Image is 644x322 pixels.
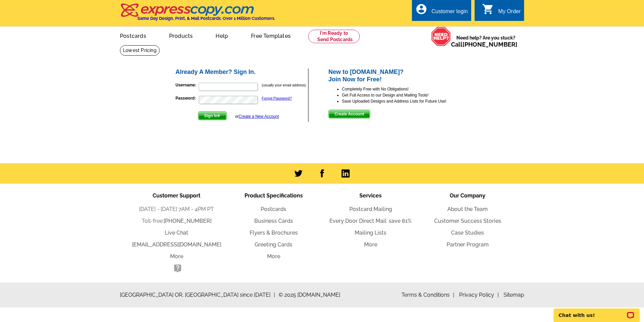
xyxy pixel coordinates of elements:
a: Forgot Password? [262,96,292,100]
a: Postcards [109,27,157,43]
small: (usually your email address) [262,83,306,87]
a: Mailing Lists [355,230,386,236]
a: Privacy Policy [459,292,499,298]
li: Save Uploaded Designs and Address Lists for Future Use! [342,98,470,104]
span: [GEOGRAPHIC_DATA] OR, [GEOGRAPHIC_DATA] since [DATE] [120,291,275,299]
span: Product Specifications [245,192,303,199]
div: or [235,113,279,119]
label: Username: [175,82,198,88]
i: account_circle [415,3,427,15]
h4: Same Day Design, Print, & Mail Postcards. Over 1 Million Customers. [137,16,275,21]
span: Create Account [329,110,370,118]
a: [PHONE_NUMBER] [462,41,517,48]
li: Toll-free: [128,217,225,225]
img: help [431,27,451,46]
a: More [364,241,377,248]
a: Greeting Cards [255,241,292,248]
button: Sign In [198,111,227,120]
a: Flyers & Brochures [250,230,298,236]
a: Customer Success Stories [434,218,501,224]
a: Every Door Direct Mail: save 81% [329,218,412,224]
span: Need help? Are you stuck? [451,34,521,48]
a: Sitemap [504,292,524,298]
a: Same Day Design, Print, & Mail Postcards. Over 1 Million Customers. [120,8,275,21]
a: Products [158,27,204,43]
a: Free Templates [240,27,301,43]
a: Help [205,27,239,43]
a: shopping_cart My Order [482,7,521,16]
a: Partner Program [447,241,489,248]
li: Get Full Access to our Design and Mailing Tools! [342,92,470,98]
span: © 2025 [DOMAIN_NAME] [279,291,340,299]
a: Live Chat [165,230,188,236]
a: Terms & Conditions [401,292,454,298]
span: Call [451,41,517,48]
li: [DATE] - [DATE] 7AM - 4PM PT [128,205,225,213]
iframe: LiveChat chat widget [549,301,644,322]
a: Create a New Account [239,114,279,119]
a: Postcards [261,206,286,212]
a: [EMAIL_ADDRESS][DOMAIN_NAME] [132,241,221,248]
span: Our Company [450,192,485,199]
a: account_circle Customer login [415,7,468,16]
span: Services [359,192,382,199]
h2: New to [DOMAIN_NAME]? Join Now for Free! [328,69,470,83]
a: More [170,253,183,260]
a: [PHONE_NUMBER] [164,218,212,224]
a: Business Cards [254,218,293,224]
a: Case Studies [451,230,484,236]
li: Completely Free with No Obligations! [342,86,470,92]
label: Password: [175,95,198,101]
span: Sign In [198,112,226,120]
div: My Order [498,8,521,18]
span: Customer Support [153,192,200,199]
div: Customer login [431,8,468,18]
button: Create Account [328,110,370,118]
img: button-next-arrow-white.png [218,114,221,117]
h2: Already A Member? Sign In. [175,69,308,76]
a: Postcard Mailing [349,206,392,212]
i: shopping_cart [482,3,494,15]
a: More [267,253,280,260]
a: About the Team [447,206,488,212]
